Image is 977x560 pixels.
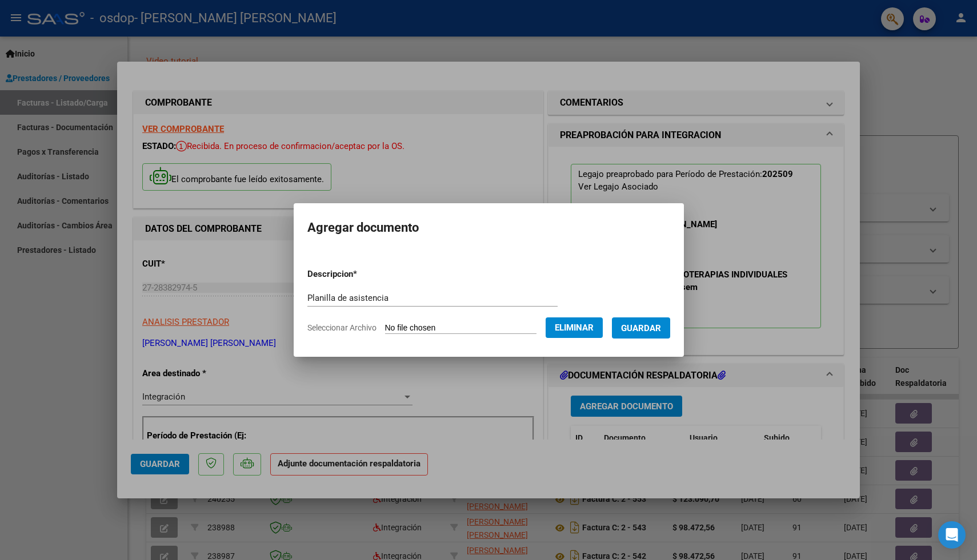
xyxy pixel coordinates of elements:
[612,317,670,339] button: Guardar
[555,323,594,333] span: Eliminar
[621,323,661,333] span: Guardar
[307,323,377,332] span: Seleccionar Archivo
[938,521,966,549] div: Open Intercom Messenger
[307,217,670,239] h2: Agregar documento
[307,268,417,281] p: Descripcion
[546,317,603,338] button: Eliminar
